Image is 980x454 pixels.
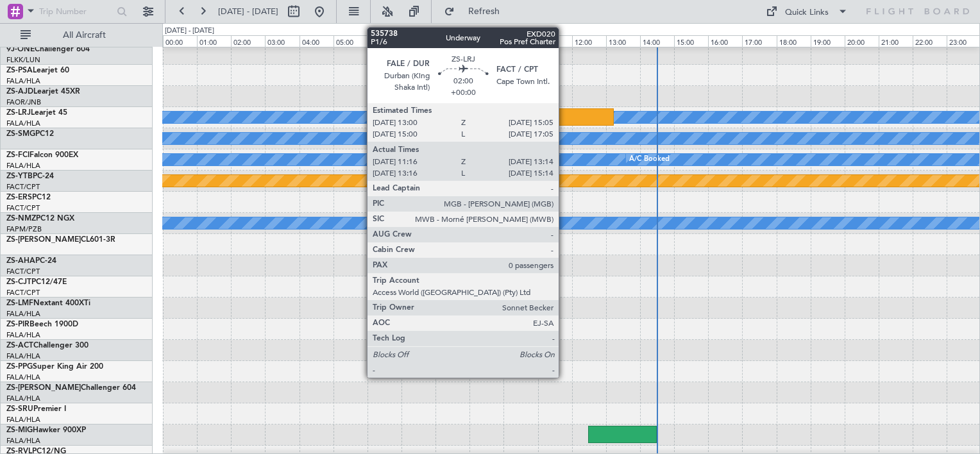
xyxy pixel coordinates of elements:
[606,35,640,47] div: 13:00
[464,150,505,169] div: A/C Booked
[538,35,572,47] div: 11:00
[742,35,776,47] div: 17:00
[197,35,231,47] div: 01:00
[913,35,947,47] div: 22:00
[6,278,67,286] a: ZS-CJTPC12/47E
[265,35,299,47] div: 03:00
[6,97,41,107] a: FAOR/JNB
[218,6,278,17] span: [DATE] - [DATE]
[6,384,136,392] a: ZS-[PERSON_NAME]Challenger 604
[6,363,103,371] a: ZS-PPGSuper King Air 200
[879,35,913,47] div: 21:00
[6,236,115,244] a: ZS-[PERSON_NAME]CL601-3R
[33,31,135,40] span: All Aircraft
[6,215,74,223] a: ZS-NMZPC12 NGX
[6,257,35,265] span: ZS-AHA
[6,88,80,96] a: ZS-AJDLearjet 45XR
[435,35,469,47] div: 08:00
[6,278,31,286] span: ZS-CJT
[6,130,35,138] span: ZS-SMG
[6,257,56,265] a: ZS-AHAPC-24
[6,161,40,171] a: FALA/HLA
[6,321,30,328] span: ZS-PIR
[6,351,40,361] a: FALA/HLA
[629,150,670,169] div: A/C Booked
[6,342,89,349] a: ZS-ACTChallenger 300
[811,35,845,47] div: 19:00
[6,151,30,159] span: ZS-FCI
[6,415,40,425] a: FALA/HLA
[6,373,40,382] a: FALA/HLA
[6,405,33,413] span: ZS-SRU
[367,35,401,47] div: 06:00
[674,35,708,47] div: 15:00
[503,35,537,47] div: 10:00
[39,2,113,21] input: Trip Number
[6,76,40,86] a: FALA/HLA
[708,35,742,47] div: 16:00
[777,35,811,47] div: 18:00
[6,55,40,65] a: FLKK/LUN
[6,309,40,319] a: FALA/HLA
[6,130,54,138] a: ZS-SMGPC12
[845,35,879,47] div: 20:00
[438,1,515,22] button: Refresh
[6,224,42,234] a: FAPM/PZB
[6,203,40,213] a: FACT/CPT
[6,342,33,349] span: ZS-ACT
[785,6,829,19] div: Quick Links
[759,1,854,22] button: Quick Links
[6,321,78,328] a: ZS-PIRBeech 1900D
[457,7,511,16] span: Refresh
[6,88,33,96] span: ZS-AJD
[6,436,40,446] a: FALA/HLA
[14,25,139,46] button: All Aircraft
[300,35,334,47] div: 04:00
[6,194,51,201] a: ZS-ERSPC12
[6,215,36,223] span: ZS-NMZ
[334,35,367,47] div: 05:00
[6,67,69,74] a: ZS-PSALearjet 60
[6,46,35,53] span: 9J-ONE
[6,426,33,434] span: ZS-MIG
[6,172,54,180] a: ZS-YTBPC-24
[6,172,33,180] span: ZS-YTB
[6,236,81,244] span: ZS-[PERSON_NAME]
[6,405,66,413] a: ZS-SRUPremier I
[6,267,40,276] a: FACT/CPT
[6,109,67,117] a: ZS-LRJLearjet 45
[6,288,40,298] a: FACT/CPT
[6,182,40,192] a: FACT/CPT
[6,299,90,307] a: ZS-LMFNextant 400XTi
[6,384,81,392] span: ZS-[PERSON_NAME]
[640,35,674,47] div: 14:00
[165,26,214,37] div: [DATE] - [DATE]
[6,46,90,53] a: 9J-ONEChallenger 604
[6,426,86,434] a: ZS-MIGHawker 900XP
[163,35,197,47] div: 00:00
[572,35,606,47] div: 12:00
[6,194,32,201] span: ZS-ERS
[6,151,78,159] a: ZS-FCIFalcon 900EX
[6,394,40,403] a: FALA/HLA
[401,35,435,47] div: 07:00
[6,299,33,307] span: ZS-LMF
[6,67,33,74] span: ZS-PSA
[6,109,31,117] span: ZS-LRJ
[469,35,503,47] div: 09:00
[231,35,265,47] div: 02:00
[6,363,33,371] span: ZS-PPG
[6,119,40,128] a: FALA/HLA
[6,330,40,340] a: FALA/HLA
